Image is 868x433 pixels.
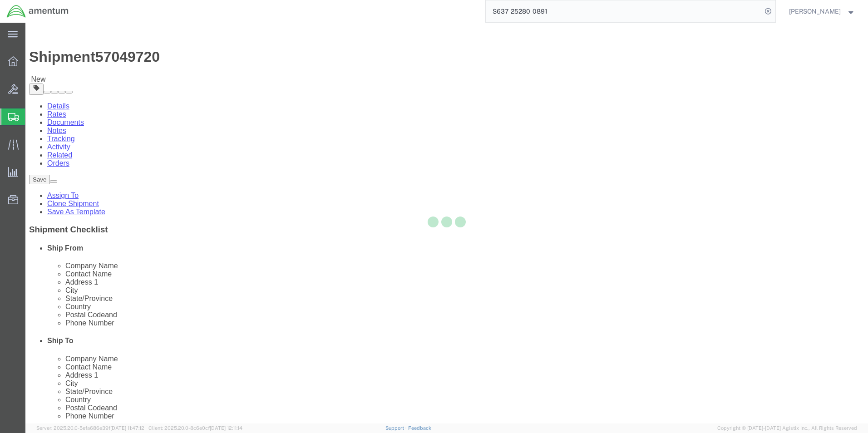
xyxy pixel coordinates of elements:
[148,425,242,431] span: Client: 2025.20.0-8c6e0cf
[36,425,144,431] span: Server: 2025.20.0-5efa686e39f
[385,425,408,431] a: Support
[717,424,857,432] span: Copyright © [DATE]-[DATE] Agistix Inc., All Rights Reserved
[789,6,856,17] button: [PERSON_NAME]
[6,5,69,18] img: logo
[789,6,841,16] span: Dean Selzer
[110,425,144,431] span: [DATE] 11:47:12
[210,425,242,431] span: [DATE] 12:11:14
[408,425,431,431] a: Feedback
[486,0,762,22] input: Search for shipment number, reference number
